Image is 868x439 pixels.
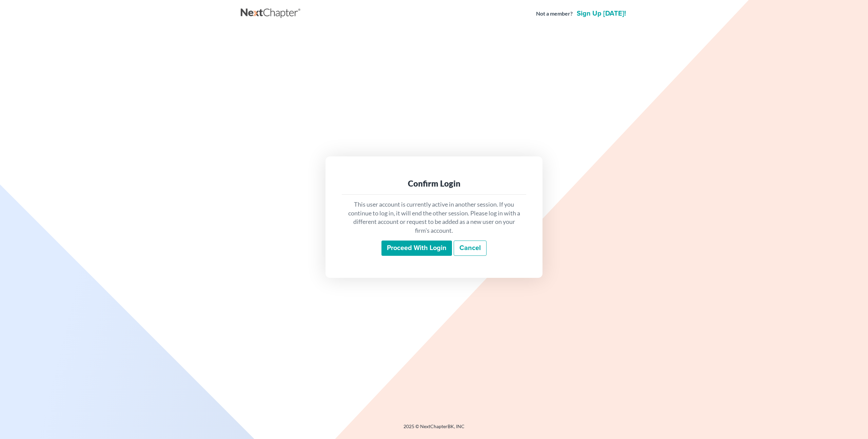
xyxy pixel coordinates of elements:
[381,241,452,256] input: Proceed with login
[347,178,521,189] div: Confirm Login
[347,200,521,235] p: This user account is currently active in another session. If you continue to log in, it will end ...
[536,10,573,18] strong: Not a member?
[241,423,627,435] div: 2025 © NextChapterBK, INC
[575,10,627,17] a: Sign up [DATE]!
[454,241,487,256] a: Cancel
